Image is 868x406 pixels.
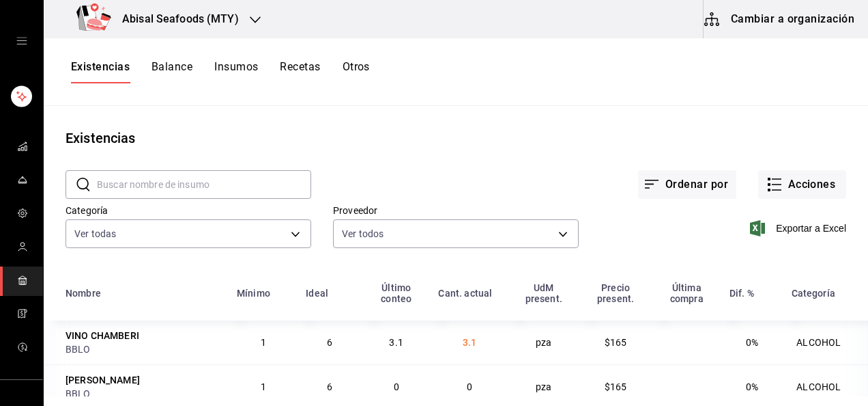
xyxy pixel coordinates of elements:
div: Precio present. [587,282,643,304]
div: Categoría [792,288,835,299]
div: [PERSON_NAME] [66,373,140,387]
button: Acciones [758,170,846,199]
button: Exportar a Excel [753,220,846,236]
span: $165 [605,337,627,348]
button: Existencias [71,60,130,83]
input: Buscar nombre de insumo [97,171,311,198]
span: 0 [394,381,399,392]
div: Dif. % [729,288,754,299]
div: Último conteo [371,282,422,304]
span: 6 [327,381,332,392]
span: 0 [467,381,472,392]
div: navigation tabs [71,60,370,83]
button: Balance [151,60,192,83]
span: 3.1 [389,337,403,348]
div: VINO CHAMBERI [66,329,139,342]
div: Nombre [66,288,101,299]
label: Proveedor [333,206,579,215]
div: Última compra [661,282,713,304]
span: 0% [746,381,758,392]
div: Ideal [306,288,328,299]
div: UdM present. [517,282,570,304]
button: Otros [343,60,370,83]
div: BBLO [66,342,220,356]
span: $165 [605,381,627,392]
div: BBLO [66,387,220,401]
button: Insumos [214,60,258,83]
span: 6 [327,337,332,348]
button: Recetas [280,60,320,83]
div: Existencias [66,128,135,148]
span: 0% [746,337,758,348]
div: Mínimo [237,288,270,299]
td: ALCOHOL [783,321,868,364]
button: open drawer [16,36,27,46]
label: Categoría [66,206,311,215]
span: Ver todas [74,227,116,241]
span: Ver todos [342,227,384,241]
span: 1 [261,381,266,392]
button: Ordenar por [638,170,736,199]
td: pza [508,321,579,364]
div: Cant. actual [438,288,492,299]
span: 1 [261,337,266,348]
span: 3.1 [463,337,476,348]
h3: Abisal Seafoods (MTY) [111,11,239,27]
